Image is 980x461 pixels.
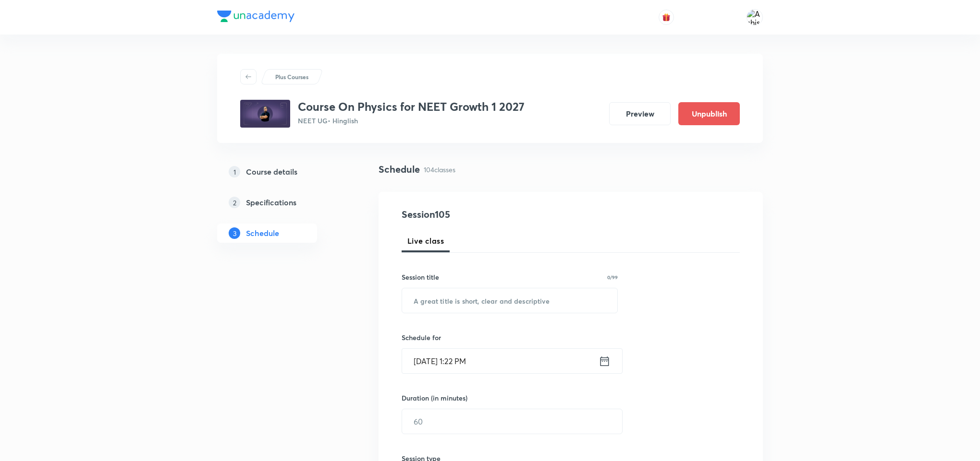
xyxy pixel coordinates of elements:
[659,10,674,25] button: avatar
[298,116,525,126] p: NEET UG • Hinglish
[424,165,455,175] p: 104 classes
[402,272,439,282] h6: Session title
[662,13,671,22] img: avatar
[217,11,294,24] a: Company Logo
[298,100,525,114] h3: Course On Physics for NEET Growth 1 2027
[402,207,577,222] h4: Session 105
[246,197,296,208] h5: Specifications
[747,9,763,25] img: Ashish Kumar
[402,332,618,343] h6: Schedule for
[217,162,348,181] a: 1Course details
[246,227,279,239] h5: Schedule
[229,166,240,177] p: 1
[240,100,290,128] img: b69ecf6cd4894a2292446aabe0278607.jpg
[229,227,240,239] p: 3
[246,166,297,177] h5: Course details
[217,11,294,22] img: Company Logo
[607,275,618,280] p: 0/99
[402,393,467,403] h6: Duration (in minutes)
[609,102,671,125] button: Preview
[379,162,420,177] h4: Schedule
[217,193,348,212] a: 2Specifications
[402,288,617,313] input: A great title is short, clear and descriptive
[402,409,622,434] input: 60
[275,72,308,81] p: Plus Courses
[678,102,740,125] button: Unpublish
[229,197,240,208] p: 2
[407,235,444,247] span: Live class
